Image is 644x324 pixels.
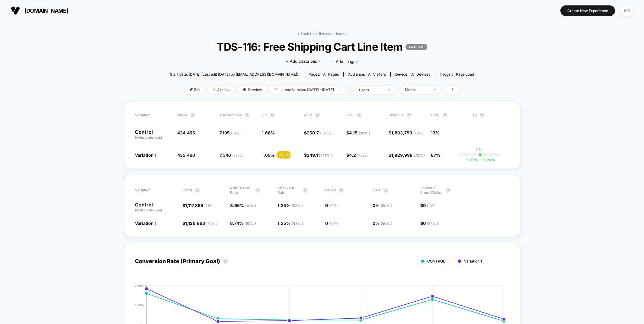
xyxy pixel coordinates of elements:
[135,136,162,139] span: (without changes)
[135,208,162,212] span: (without changes)
[481,158,483,162] span: +
[307,130,331,135] span: 250.7
[456,72,474,77] span: Page Load
[348,86,354,94] span: |
[262,113,267,117] span: CR
[381,203,392,208] span: ( 50 % )
[223,259,228,264] button: ?
[383,188,388,193] button: ?
[423,221,438,226] span: 0
[177,153,195,158] span: 435,460
[420,186,443,195] span: Revenue From Clicks
[135,303,144,307] tspan: 1.95%
[208,86,235,94] span: Archive
[420,203,437,208] span: $
[346,113,354,117] span: PSV
[473,131,509,140] span: ---
[359,88,383,92] div: users
[262,153,275,158] span: 1.69 %
[185,86,205,94] span: Edit
[427,259,445,263] span: CONTROL
[277,221,303,226] span: 1.35 %
[325,203,341,208] span: 0
[431,113,464,118] span: OTW
[135,130,171,140] p: Control
[231,131,242,135] span: ( 13 % )
[219,153,243,158] span: 7,346
[274,88,277,91] img: calendar
[185,221,217,226] span: 1,126,863
[373,203,392,208] span: 0 %
[219,113,242,117] span: Transactions
[440,72,474,77] div: Trigger:
[338,89,341,90] img: end
[325,188,336,192] span: Clicks
[473,113,506,118] span: CI
[465,158,478,162] span: -1.37 %
[303,188,308,193] button: ?
[177,130,195,135] span: 434,455
[427,221,438,226] span: ( 87 % )
[373,221,392,226] span: 0 %
[348,72,386,77] div: Audience:
[323,72,339,77] span: all pages
[476,147,482,152] p: 0%
[346,153,368,158] span: $
[431,153,440,158] span: 87%
[135,113,168,118] span: Variation
[309,72,339,77] div: Pages:
[292,221,303,226] span: ( 48 % )
[431,130,440,135] span: 13%
[391,153,425,158] span: 1,829,998
[405,87,429,92] div: Mobile
[411,72,430,77] span: all devices
[389,113,404,117] span: Revenue
[414,153,425,158] span: ( 72 % )
[357,113,362,118] button: ?
[339,188,344,193] button: ?
[423,203,437,208] span: 0
[307,153,332,158] span: 249.11
[262,130,275,135] span: 1.66 %
[325,221,341,226] span: 0
[304,153,332,158] span: $
[315,113,320,118] button: ?
[621,5,633,17] div: MG
[373,188,380,192] span: CTR
[381,221,392,226] span: ( 50 % )
[245,203,256,208] span: ( 10 % )
[286,58,320,64] span: + Add Description
[190,88,193,91] img: edit
[245,113,249,118] button: ?
[388,89,390,90] img: end
[349,130,370,135] span: 4.15
[389,130,425,135] span: $
[479,152,480,156] p: |
[390,72,435,77] span: Device:
[135,153,156,158] span: Variation 1
[135,284,144,287] tspan: 2.60%
[480,113,485,118] button: ?
[420,221,438,226] span: $
[304,130,331,135] span: $
[182,221,217,226] span: $
[238,86,267,94] span: Preview
[329,203,341,208] span: ( 50 % )
[368,72,386,77] span: All Visitors
[446,188,450,193] button: ?
[11,6,20,15] img: Visually logo
[391,130,425,135] span: 1,803,759
[206,221,217,226] span: ( 72 % )
[232,153,243,158] span: ( 87 % )
[413,131,425,135] span: ( 28 % )
[185,40,459,53] span: TDS-116: Free Shipping Cart Line Item
[407,113,412,118] button: ?
[443,113,447,118] button: ?
[346,130,370,135] span: $
[182,188,192,192] span: Profit
[230,203,256,208] span: 8.66 %
[182,203,216,208] span: $
[292,203,303,208] span: ( 52 % )
[185,203,216,208] span: 1,117,888
[464,259,482,263] span: Variation 1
